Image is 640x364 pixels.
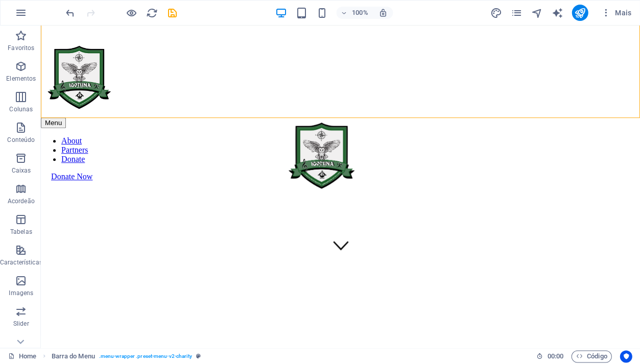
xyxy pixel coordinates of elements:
[571,350,611,362] button: Código
[64,7,76,19] button: undo
[8,44,34,52] p: Favoritos
[52,350,95,362] span: Clique para selecionar. Clique duas vezes para editar
[9,105,33,113] p: Colunas
[146,7,158,19] button: reload
[490,7,502,19] button: design
[13,320,29,328] p: Slider
[99,350,192,362] span: . menu-wrapper .preset-menu-v2-charity
[146,7,158,19] i: Recarregar página
[551,7,563,19] button: text_generator
[9,289,33,297] p: Imagens
[490,7,502,19] i: Design (Ctrl+Alt+Y)
[531,7,542,19] i: Navegador
[10,228,32,236] p: Tabelas
[596,5,635,21] button: Mais
[167,7,178,19] i: Salvar (Ctrl+S)
[572,5,588,21] button: publish
[6,75,36,83] p: Elementos
[351,7,368,19] h6: 100%
[510,7,522,19] i: Páginas (Ctrl+Alt+S)
[12,166,31,175] p: Caixas
[600,8,631,18] span: Mais
[336,7,372,19] button: 100%
[536,350,563,362] h6: Tempo de sessão
[8,350,36,362] a: Home
[576,350,607,362] span: Código
[378,8,387,17] i: Ao redimensionar, ajusta automaticamente o nível de zoom para caber no dispositivo escolhido.
[551,7,563,19] i: AI Writer
[554,352,556,360] span: :
[52,350,201,362] nav: breadcrumb
[531,7,543,19] button: navigator
[547,350,563,362] span: 00 00
[64,7,76,19] i: Desfazer: Mover elementos (Ctrl+Z)
[510,7,523,19] button: pages
[125,7,137,19] button: Clique aqui para sair do modo de visualização e continuar editando
[8,197,35,205] p: Acordeão
[166,7,178,19] button: save
[7,136,35,144] p: Conteúdo
[620,350,632,362] button: Usercentrics
[196,353,201,359] i: Este elemento é uma predefinição personalizável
